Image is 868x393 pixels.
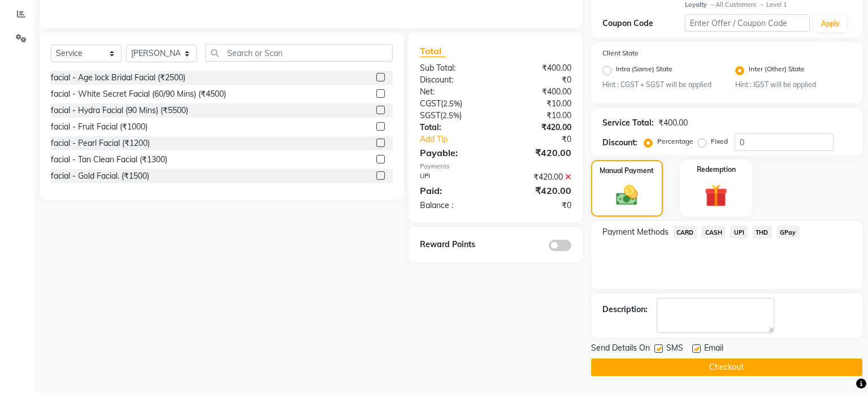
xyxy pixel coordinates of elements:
span: Email [704,342,723,356]
strong: Loyalty → [685,1,715,8]
span: Total [420,45,446,57]
div: facial - White Secret Facial (60/90 Mins) (₹4500) [51,88,226,100]
div: ₹0 [510,133,580,145]
div: Net: [411,86,496,98]
div: Service Total: [602,117,654,129]
div: Description: [602,304,648,316]
label: Manual Payment [600,166,654,176]
div: facial - Age lock Bridal Facial (₹2500) [51,72,185,84]
div: UPI [411,171,496,183]
span: Send Details On [591,342,650,356]
label: Percentage [657,136,693,146]
div: Payments [420,162,571,171]
small: Hint : CGST + SGST will be applied [602,80,718,90]
div: ₹420.00 [496,171,580,183]
span: CASH [701,226,726,239]
small: Hint : IGST will be applied [735,80,851,90]
div: Payable: [411,146,496,159]
label: Redemption [697,165,736,175]
label: Client State [602,48,639,58]
div: Sub Total: [411,62,496,74]
img: _gift.svg [697,182,735,210]
a: Add Tip [411,133,509,145]
input: Search or Scan [205,44,393,62]
div: ₹0 [496,200,580,211]
span: UPI [730,226,748,239]
span: 2.5% [442,111,459,120]
button: Apply [814,15,847,32]
div: facial - Gold Facial. (₹1500) [51,170,149,182]
span: CARD [673,226,697,239]
div: ₹10.00 [496,98,580,110]
label: Inter (Other) State [749,64,805,77]
div: Discount: [602,137,637,149]
div: ₹420.00 [496,122,580,133]
div: ₹420.00 [496,146,580,159]
input: Enter Offer / Coupon Code [685,14,809,32]
img: _cash.svg [609,183,645,208]
span: GPay [776,226,800,239]
div: ₹0 [496,74,580,86]
div: ₹10.00 [496,110,580,122]
div: facial - Hydra Facial (90 Mins) (₹5500) [51,105,188,116]
div: Balance : [411,200,496,211]
div: ₹420.00 [496,184,580,197]
span: THD [752,226,772,239]
div: ( ) [411,98,496,110]
label: Fixed [711,136,728,146]
div: ( ) [411,110,496,122]
label: Intra (Same) State [616,64,672,77]
span: 2.5% [443,99,460,108]
div: ₹400.00 [496,86,580,98]
div: Reward Points [411,239,496,251]
div: Paid: [411,184,496,197]
span: SMS [666,342,683,356]
span: SGST [420,110,440,120]
div: ₹400.00 [658,117,688,129]
div: facial - Tan Clean Facial (₹1300) [51,154,167,166]
div: Coupon Code [602,18,685,29]
div: Total: [411,122,496,133]
div: facial - Pearl Facial (₹1200) [51,137,150,149]
div: facial - Fruit Facial (₹1000) [51,121,147,133]
div: Discount: [411,74,496,86]
span: Payment Methods [602,226,669,238]
div: ₹400.00 [496,62,580,74]
span: CGST [420,98,441,109]
button: Checkout [591,359,862,376]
